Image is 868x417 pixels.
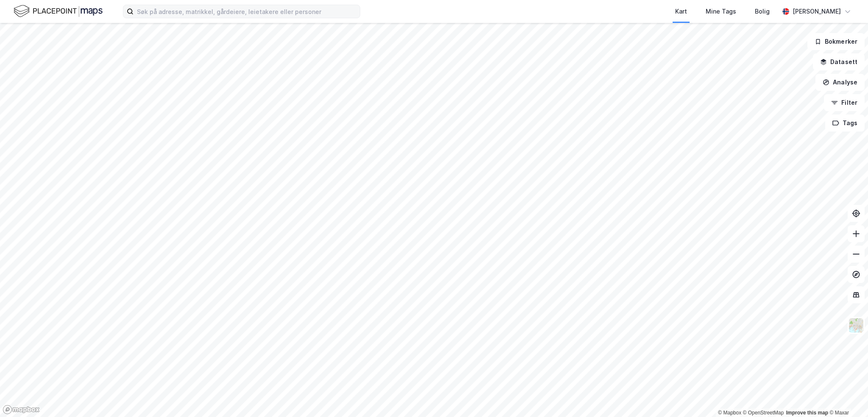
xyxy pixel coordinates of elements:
[824,94,865,111] button: Filter
[134,5,360,18] input: Søk på adresse, matrikkel, gårdeiere, leietakere eller personer
[826,376,868,417] iframe: Chat Widget
[786,410,828,416] a: Improve this map
[815,74,865,91] button: Analyse
[807,33,865,50] button: Bokmerker
[743,410,784,416] a: OpenStreetMap
[825,115,865,132] button: Tags
[813,53,865,70] button: Datasett
[675,6,687,17] div: Kart
[718,410,741,416] a: Mapbox
[793,6,841,17] div: [PERSON_NAME]
[706,6,736,17] div: Mine Tags
[848,317,864,333] img: Z
[755,6,770,17] div: Bolig
[14,4,103,19] img: logo.f888ab2527a4732fd821a326f86c7f29.svg
[3,405,40,414] a: Mapbox homepage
